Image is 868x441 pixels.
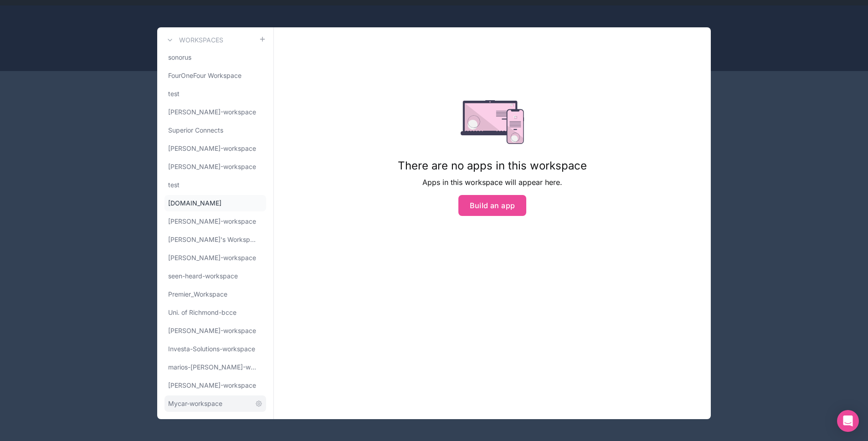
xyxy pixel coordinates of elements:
span: test [168,180,180,190]
button: Build an app [458,195,527,216]
p: Apps in this workspace will appear here. [398,177,587,188]
span: [PERSON_NAME]'s Workspace [168,235,259,244]
span: sonorus [168,53,191,62]
a: [DOMAIN_NAME] [164,195,266,211]
a: [PERSON_NAME]-workspace [164,250,266,266]
span: [DOMAIN_NAME] [168,199,221,208]
a: test [164,86,266,102]
span: [PERSON_NAME]-workspace [168,144,256,153]
span: [PERSON_NAME]-workspace [168,326,256,335]
a: [PERSON_NAME]-workspace [164,213,266,230]
a: [PERSON_NAME]'s Workspace [164,231,266,248]
span: Mycar-workspace [168,399,222,408]
span: Premier_Workspace [168,290,227,299]
img: empty state [461,100,524,144]
a: FourOneFour Workspace [164,67,266,84]
span: [PERSON_NAME]-workspace [168,217,256,226]
div: Open Intercom Messenger [837,410,859,432]
a: test [164,177,266,193]
a: Investa-Solutions-workspace [164,341,266,357]
h1: There are no apps in this workspace [398,159,587,173]
a: Uni. of Richmond-bcce [164,304,266,321]
a: Premier_Workspace [164,286,266,303]
span: [PERSON_NAME]-workspace [168,162,256,171]
span: marios-[PERSON_NAME]-workspace [168,363,259,372]
span: Uni. of Richmond-bcce [168,308,236,317]
a: marios-[PERSON_NAME]-workspace [164,359,266,375]
a: [PERSON_NAME]-workspace [164,159,266,175]
a: [PERSON_NAME]-workspace [164,104,266,120]
a: sonorus [164,49,266,66]
a: [PERSON_NAME]-workspace [164,377,266,394]
span: Investa-Solutions-workspace [168,344,255,354]
span: Superior Connects [168,126,223,135]
span: test [168,89,180,98]
span: FourOneFour Workspace [168,71,241,80]
a: Superior Connects [164,122,266,138]
span: [PERSON_NAME]-workspace [168,108,256,117]
a: seen-heard-workspace [164,268,266,284]
a: [PERSON_NAME]-workspace [164,323,266,339]
span: [PERSON_NAME]-workspace [168,381,256,390]
a: Workspaces [164,35,223,46]
a: Mycar-workspace [164,395,266,412]
a: [PERSON_NAME]-workspace [164,140,266,157]
span: [PERSON_NAME]-workspace [168,253,256,262]
span: seen-heard-workspace [168,272,238,281]
h3: Workspaces [179,36,223,45]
